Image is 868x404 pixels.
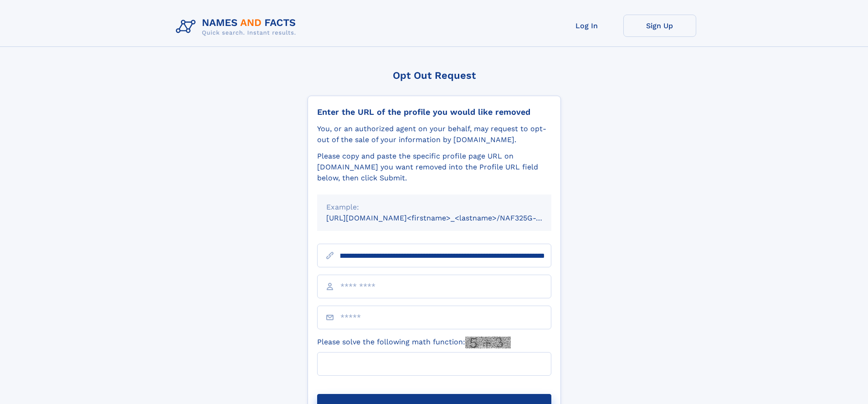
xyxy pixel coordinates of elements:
[317,151,551,184] div: Please copy and paste the specific profile page URL on [DOMAIN_NAME] you want removed into the Pr...
[550,15,623,37] a: Log In
[623,15,696,37] a: Sign Up
[317,123,551,145] div: You, or an authorized agent on your behalf, may request to opt-out of the sale of your informatio...
[308,70,561,81] div: Opt Out Request
[326,202,542,213] div: Example:
[317,337,511,348] label: Please solve the following math function:
[326,214,569,222] small: [URL][DOMAIN_NAME]<firstname>_<lastname>/NAF325G-xxxxxxxx
[317,107,551,117] div: Enter the URL of the profile you would like removed
[172,15,303,39] img: Logo Names and Facts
